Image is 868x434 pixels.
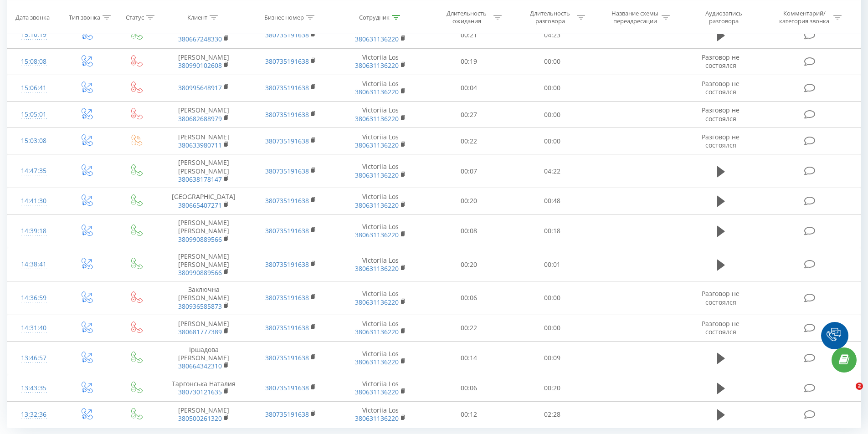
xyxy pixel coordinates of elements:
[160,214,247,248] td: [PERSON_NAME] [PERSON_NAME]
[334,342,427,375] td: Victoriia Los
[427,315,511,341] td: 00:22
[16,162,51,180] div: 14:47:35
[334,128,427,154] td: Victoriia Los
[702,319,740,336] span: Разговор не состоялся
[511,154,594,188] td: 04:22
[15,13,50,21] div: Дата звонка
[427,154,511,188] td: 00:07
[355,230,399,239] a: 380631136220
[702,53,740,70] span: Разговор не состоялся
[16,319,51,337] div: 14:31:40
[16,106,51,123] div: 15:05:01
[427,48,511,75] td: 00:19
[178,302,222,311] a: 380936585873
[355,87,399,96] a: 380631136220
[511,281,594,315] td: 00:00
[355,141,399,149] a: 380631136220
[265,196,309,205] a: 380735191638
[355,414,399,423] a: 380631136220
[355,171,399,179] a: 380631136220
[511,22,594,48] td: 04:23
[427,248,511,281] td: 00:20
[160,154,247,188] td: [PERSON_NAME] [PERSON_NAME]
[427,22,511,48] td: 00:21
[702,79,740,96] span: Разговор не состоялся
[355,357,399,366] a: 380631136220
[355,298,399,306] a: 380631136220
[265,57,309,66] a: 380735191638
[526,10,575,25] div: Длительность разговора
[187,13,207,21] div: Клиент
[355,327,399,336] a: 380631136220
[178,83,222,92] a: 380995648917
[702,106,740,123] span: Разговор не состоялся
[178,388,222,396] a: 380730121635
[611,10,659,25] div: Название схемы переадресации
[511,188,594,214] td: 00:48
[265,383,309,392] a: 380735191638
[511,48,594,75] td: 00:00
[265,31,309,39] a: 380735191638
[334,22,427,48] td: Victoriia Los
[178,114,222,123] a: 380682688979
[359,13,390,21] div: Сотрудник
[702,289,740,306] span: Разговор не состоялся
[334,154,427,188] td: Victoriia Los
[427,102,511,128] td: 00:27
[442,10,491,25] div: Длительность ожидания
[334,248,427,281] td: Victoriia Los
[160,342,247,375] td: Іршадова [PERSON_NAME]
[427,214,511,248] td: 00:08
[355,201,399,209] a: 380631136220
[160,315,247,341] td: [PERSON_NAME]
[178,362,222,370] a: 380664342310
[126,13,144,21] div: Статус
[178,175,222,184] a: 380638178147
[265,110,309,119] a: 380735191638
[178,35,222,43] a: 380667248330
[511,128,594,154] td: 00:00
[265,410,309,419] a: 380735191638
[16,222,51,240] div: 14:39:18
[427,128,511,154] td: 00:22
[355,61,399,70] a: 380631136220
[160,22,247,48] td: [PERSON_NAME]
[16,53,51,71] div: 15:08:08
[160,248,247,281] td: [PERSON_NAME] [PERSON_NAME]
[334,401,427,428] td: Victoriia Los
[160,188,247,214] td: [GEOGRAPHIC_DATA]
[511,248,594,281] td: 00:01
[334,102,427,128] td: Victoriia Los
[694,10,753,25] div: Аудиозапись разговора
[427,188,511,214] td: 00:20
[160,375,247,401] td: Таргонська Наталия
[334,188,427,214] td: Victoriia Los
[178,201,222,209] a: 380665407271
[334,75,427,101] td: Victoriia Los
[16,132,51,150] div: 15:03:08
[265,83,309,92] a: 380735191638
[355,35,399,43] a: 380631136220
[778,10,831,25] div: Комментарий/категория звонка
[16,26,51,44] div: 15:10:19
[16,406,51,424] div: 13:32:36
[511,75,594,101] td: 00:00
[16,349,51,367] div: 13:46:57
[334,48,427,75] td: Victoriia Los
[178,141,222,149] a: 380633980711
[334,281,427,315] td: Victoriia Los
[511,401,594,428] td: 02:28
[16,192,51,210] div: 14:41:30
[160,281,247,315] td: Заключна [PERSON_NAME]
[178,327,222,336] a: 380681777389
[427,342,511,375] td: 00:14
[178,414,222,423] a: 380500261320
[511,315,594,341] td: 00:00
[178,61,222,70] a: 380990102608
[334,375,427,401] td: Victoriia Los
[178,235,222,244] a: 380990889566
[178,268,222,277] a: 380990889566
[265,293,309,302] a: 380735191638
[511,214,594,248] td: 00:18
[856,383,863,390] span: 2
